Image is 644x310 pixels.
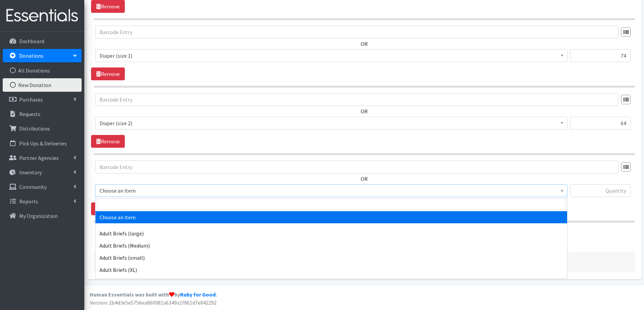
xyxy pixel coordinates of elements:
a: Dashboard [3,34,82,48]
a: Pick Ups & Deliveries [3,137,82,150]
a: Reports [3,195,82,208]
input: Barcode Entry [95,26,618,38]
li: Adult Briefs (small) [95,252,567,264]
p: Pick Ups & Deliveries [19,140,67,147]
input: Barcode Entry [95,161,618,173]
label: OR [361,40,368,48]
a: Distributions [3,122,82,135]
p: Purchases [19,96,43,103]
span: Choose an item [100,186,563,195]
span: Choose an item [95,184,567,197]
span: Diaper (size 2) [95,117,567,130]
li: Choose an item [95,211,567,223]
p: Reports [19,198,38,205]
a: All Donations [3,64,82,77]
a: Remove [91,135,125,148]
a: Requests [3,107,82,121]
img: HumanEssentials [3,4,82,27]
p: Donations [19,52,44,59]
a: Donations [3,49,82,62]
li: Adult Briefs (large) [95,227,567,239]
span: Version: 2b4d3e5e5756ea860081a6349a1f861d7e842292 [90,299,217,306]
input: Barcode Entry [95,93,618,106]
p: Community [19,184,47,190]
a: Remove [91,67,125,80]
a: Purchases [3,93,82,106]
input: Quantity [570,117,631,130]
a: My Organization [3,209,82,223]
a: Partner Agencies [3,151,82,165]
a: Ruby for Good [180,291,216,298]
label: OR [361,107,368,115]
p: Requests [19,111,40,117]
li: Adult Briefs (Medium) [95,239,567,252]
span: Diaper (size 1) [100,51,563,60]
span: Diaper (size 1) [95,49,567,62]
a: Remove [91,202,125,215]
p: Distributions [19,125,50,132]
p: My Organization [19,213,58,219]
span: Diaper (size 2) [100,118,563,128]
li: Adult Briefs (XL) [95,264,567,276]
a: New Donation [3,78,82,92]
p: Inventory [19,169,42,176]
li: Adult Briefs (XS) [95,276,567,288]
a: Inventory [3,166,82,179]
strong: Human Essentials was built with by . [90,291,217,298]
p: Partner Agencies [19,154,59,161]
input: Quantity [570,49,631,62]
a: Community [3,180,82,194]
p: Dashboard [19,38,44,45]
input: Quantity [570,184,631,197]
label: OR [361,175,368,183]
